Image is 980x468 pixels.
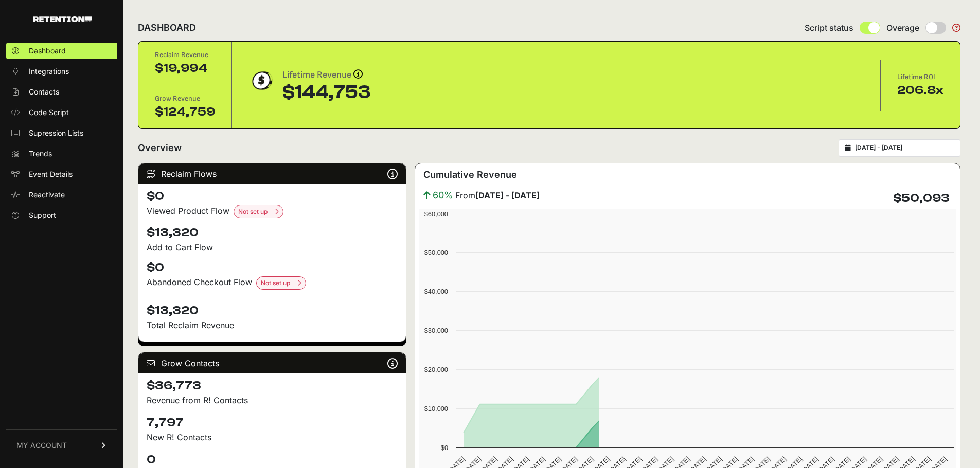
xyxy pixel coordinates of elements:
[6,145,117,162] a: Trends
[33,16,92,22] img: Retention.com
[897,72,943,82] div: Lifetime ROI
[424,249,448,256] text: $50,000
[138,353,406,373] div: Grow Contacts
[147,188,398,204] h4: $0
[147,259,398,276] h4: $0
[805,22,853,34] span: Script status
[147,296,398,319] h4: $13,320
[6,207,117,223] a: Support
[6,104,117,121] a: Code Script
[282,68,370,82] div: Lifetime Revenue
[147,241,398,253] div: Add to Cart Flow
[248,68,274,93] img: dollar-coin-05c43ed7efb7bc0c12610022525b4bbbb207c7efeef5aecc26f025e68dcafac9.png
[155,50,215,60] div: Reclaim Revenue
[433,188,453,202] span: 60%
[6,166,117,182] a: Event Details
[475,190,540,200] strong: [DATE] - [DATE]
[29,190,65,200] span: Reactivate
[424,288,448,295] text: $40,000
[138,163,406,184] div: Reclaim Flows
[424,366,448,373] text: $20,000
[893,190,950,207] h4: $50,093
[147,394,398,406] p: Revenue from R! Contacts
[424,405,448,413] text: $10,000
[29,66,69,77] span: Integrations
[29,46,66,56] span: Dashboard
[138,141,182,155] h2: Overview
[147,319,398,331] p: Total Reclaim Revenue
[155,93,215,104] div: Grow Revenue
[441,444,448,452] text: $0
[147,204,398,218] div: Viewed Product Flow
[6,429,117,461] a: MY ACCOUNT
[147,276,398,290] div: Abandoned Checkout Flow
[29,107,69,118] span: Code Script
[155,104,215,120] div: $124,759
[29,128,83,138] span: Supression Lists
[147,378,398,394] h4: $36,773
[282,82,370,103] div: $144,753
[6,186,117,203] a: Reactivate
[6,63,117,80] a: Integrations
[6,125,117,141] a: Supression Lists
[29,210,56,220] span: Support
[6,43,117,59] a: Dashboard
[155,60,215,77] div: $19,994
[424,327,448,334] text: $30,000
[6,84,117,100] a: Contacts
[424,210,448,218] text: $60,000
[455,189,540,201] span: From
[897,82,943,99] div: 206.8x
[147,452,398,468] h4: 0
[147,431,398,443] p: New R! Contacts
[29,169,73,179] span: Event Details
[147,415,398,431] h4: 7,797
[886,22,919,34] span: Overage
[29,87,59,97] span: Contacts
[16,440,67,451] span: MY ACCOUNT
[29,148,52,159] span: Trends
[147,224,398,241] h4: $13,320
[423,167,517,182] h3: Cumulative Revenue
[138,21,196,35] h2: DASHBOARD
